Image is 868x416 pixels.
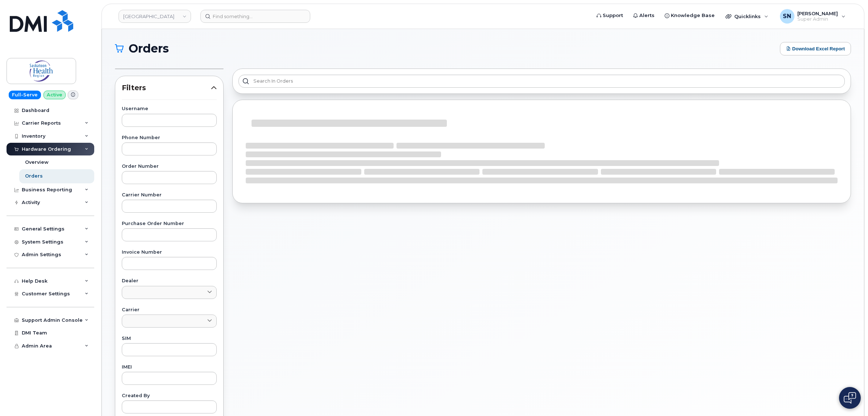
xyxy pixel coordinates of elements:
[844,392,856,404] img: Open chat
[122,221,217,226] label: Purchase Order Number
[122,365,217,370] label: IMEI
[238,75,845,88] input: Search in orders
[122,250,217,255] label: Invoice Number
[122,136,217,140] label: Phone Number
[122,193,217,197] label: Carrier Number
[129,43,169,54] span: Orders
[122,394,217,398] label: Created By
[122,107,217,111] label: Username
[122,336,217,341] label: SIM
[122,164,217,169] label: Order Number
[122,83,211,93] span: Filters
[122,308,217,312] label: Carrier
[780,42,851,55] button: Download Excel Report
[122,279,217,283] label: Dealer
